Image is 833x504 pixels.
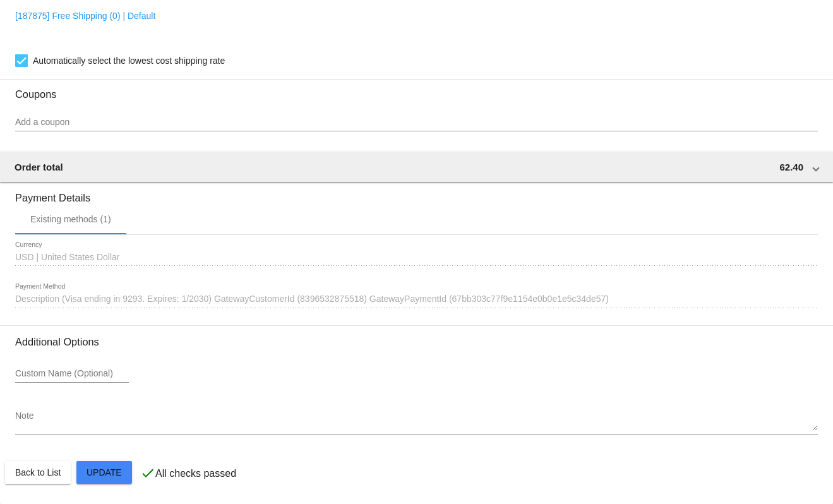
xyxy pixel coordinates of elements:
h3: Coupons [15,79,818,100]
div: Existing methods (1) [30,214,111,224]
button: Back to List [5,461,71,484]
input: Add a coupon [15,117,818,128]
input: Custom Name (Optional) [15,369,129,379]
button: Update [76,461,132,484]
span: Order total [15,162,63,172]
p: All checks passed [155,468,236,479]
span: 62.40 [779,162,803,172]
span: Back to List [15,467,61,477]
h3: Payment Details [15,183,818,204]
span: USD | United States Dollar [15,252,119,262]
span: Update [87,467,122,477]
span: Automatically select the lowest cost shipping rate [33,53,225,68]
mat-icon: check [140,465,155,481]
span: Description (Visa ending in 9293. Expires: 1/2030) GatewayCustomerId (8396532875518) GatewayPayme... [15,294,609,304]
a: [187875] Free Shipping (0) | Default [15,11,155,21]
h3: Additional Options [15,336,818,348]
